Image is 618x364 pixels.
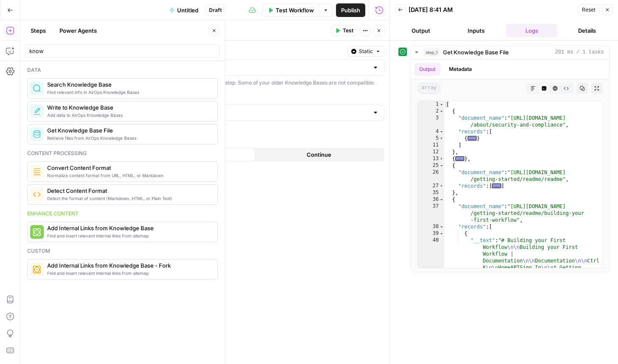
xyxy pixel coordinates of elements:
[418,108,444,115] div: 2
[54,24,102,37] button: Power Agents
[418,101,444,108] div: 1
[25,24,51,37] button: Steps
[341,6,360,14] span: Publish
[307,150,331,159] span: Continue
[439,128,444,135] span: Toggle code folding, rows 4 through 11
[439,135,444,142] span: Toggle code folding, rows 5 through 10
[578,4,599,15] button: Reset
[29,47,216,55] input: Search steps
[331,25,357,36] button: Test
[27,66,218,74] div: Data
[47,112,211,119] span: Add data to AirOps Knowledge Bases
[418,169,444,183] div: 26
[439,162,444,169] span: Toggle code folding, rows 25 through 35
[418,83,440,94] span: array
[455,156,465,161] span: Unfold code
[439,196,444,203] span: Toggle code folding, rows 36 through 46
[27,210,218,217] div: Enhance content
[262,3,319,17] button: Test Workflow
[418,155,444,162] div: 13
[47,232,211,239] span: Find and insert relevant internal links from sitemap
[47,224,211,232] span: Add Internal Links from Knowledge Base
[468,136,477,141] span: Unfold code
[443,48,509,56] span: Get Knowledge Base File
[444,63,477,76] button: Metadata
[411,59,609,272] div: 201 ms / 1 tasks
[439,183,444,189] span: Toggle code folding, rows 27 through 34
[439,230,444,237] span: Toggle code folding, rows 39 through 44
[47,164,211,172] span: Convert Content Format
[33,167,41,176] img: o3r9yhbrn24ooq0tey3lueqptmfj
[177,6,198,14] span: Untitled
[276,6,314,14] span: Test Workflow
[47,261,211,270] span: Add Internal Links from Knowledge Base - Fork
[418,142,444,149] div: 11
[164,3,203,17] button: Untitled
[27,247,218,255] div: Custom
[336,3,365,17] button: Publish
[359,48,373,55] span: Static
[418,189,444,196] div: 35
[555,48,604,56] span: 201 ms / 1 tasks
[418,183,444,189] div: 27
[414,63,440,76] button: Output
[411,45,609,59] button: 201 ms / 1 tasks
[47,270,211,277] span: Find and insert relevant internal links from sitemap
[47,195,211,202] span: Detect the format of content (Markdown, HTML, or Plain Text)
[439,155,444,162] span: Toggle code folding, rows 13 through 24
[209,6,222,14] span: Draft
[418,196,444,203] div: 36
[47,135,211,141] span: Retrieve files from AirOps Knowledge Bases
[418,149,444,155] div: 12
[33,190,41,199] img: iq9vb2iiqjr2pocp3tftbfsk04xe
[506,24,558,37] button: Logs
[395,24,447,37] button: Output
[450,24,502,37] button: Inputs
[582,6,595,14] span: Reset
[47,103,211,112] span: Write to Knowledge Base
[418,135,444,142] div: 5
[439,101,444,108] span: Toggle code folding, rows 1 through 1609
[418,162,444,169] div: 25
[418,203,444,223] div: 37
[492,183,501,188] span: Unfold code
[418,230,444,237] div: 39
[255,148,383,161] button: Continue
[47,186,211,195] span: Detect Content Format
[47,126,211,135] span: Get Knowledge Base File
[27,150,218,157] div: Content processing
[47,172,211,179] span: Normalize content format from URL, HTML, or Markdown
[418,223,444,230] div: 38
[423,48,440,56] span: step_1
[561,24,613,37] button: Details
[418,115,444,128] div: 3
[135,108,369,117] input: Type to find a file
[47,89,211,96] span: Find relevant info in AirOps Knowledge Bases
[439,108,444,115] span: Toggle code folding, rows 2 through 12
[418,128,444,135] div: 4
[47,80,211,89] span: Search Knowledge Base
[439,223,444,230] span: Toggle code folding, rows 38 through 45
[343,27,353,34] span: Test
[347,46,384,57] button: Static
